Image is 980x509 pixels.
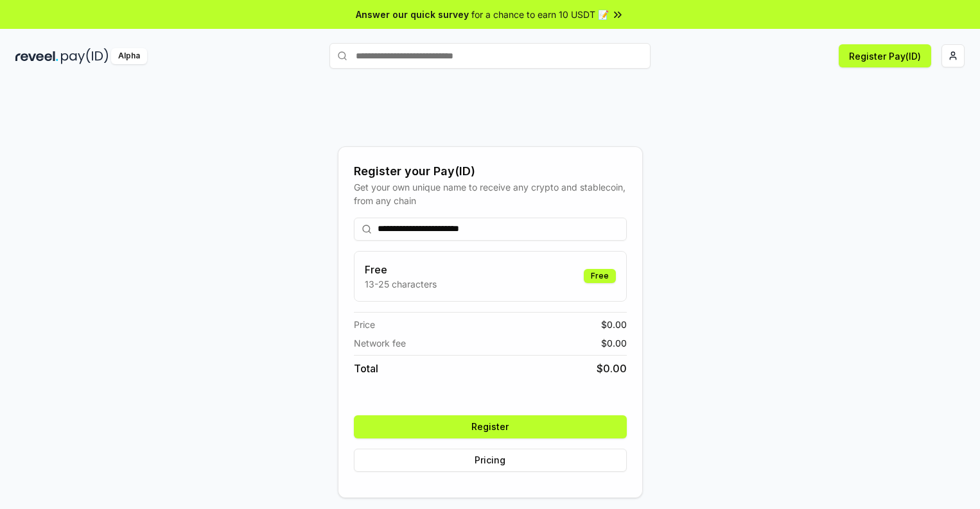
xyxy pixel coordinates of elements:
[354,449,627,472] button: Pricing
[354,180,627,207] div: Get your own unique name to receive any crypto and stablecoin, from any chain
[597,361,627,376] span: $ 0.00
[354,415,627,438] button: Register
[111,48,147,64] div: Alpha
[354,318,375,331] span: Price
[356,8,469,21] span: Answer our quick survey
[365,277,437,291] p: 13-25 characters
[601,318,627,331] span: $ 0.00
[471,8,609,21] span: for a chance to earn 10 USDT 📝
[354,361,378,376] span: Total
[354,336,406,350] span: Network fee
[354,162,627,180] div: Register your Pay(ID)
[584,269,616,283] div: Free
[365,262,437,277] h3: Free
[15,48,58,64] img: reveel_dark
[839,44,931,67] button: Register Pay(ID)
[601,336,627,350] span: $ 0.00
[61,48,109,64] img: pay_id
